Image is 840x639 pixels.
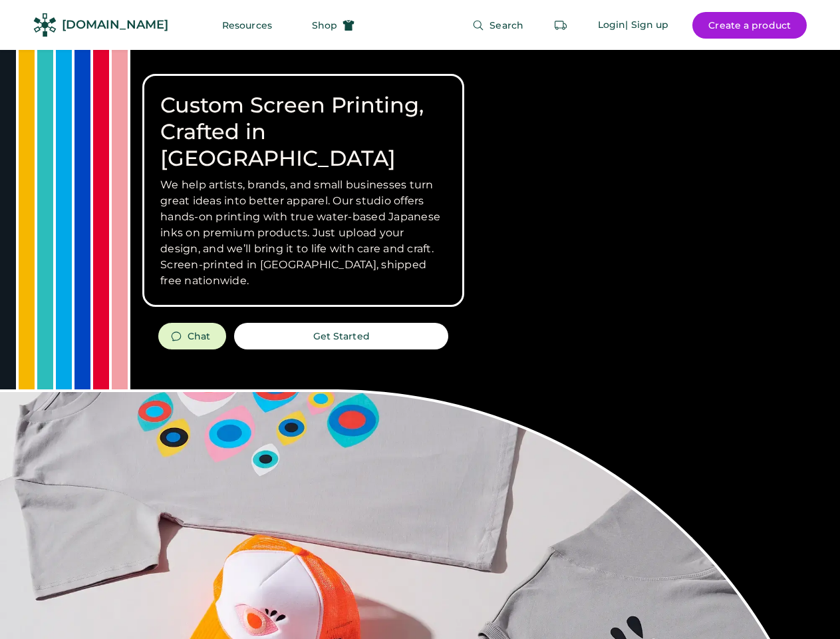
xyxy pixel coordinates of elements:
[598,19,626,32] div: Login
[692,12,807,39] button: Create a product
[312,21,337,30] span: Shop
[547,12,574,39] button: Retrieve an order
[158,323,226,349] button: Chat
[456,12,539,39] button: Search
[296,12,370,39] button: Shop
[62,17,168,33] div: [DOMAIN_NAME]
[206,12,288,39] button: Resources
[490,21,523,30] span: Search
[33,13,57,37] img: Rendered Logo - Screens
[160,92,446,172] h1: Custom Screen Printing, Crafted in [GEOGRAPHIC_DATA]
[625,19,668,32] div: | Sign up
[234,323,448,349] button: Get Started
[160,177,446,289] h3: We help artists, brands, and small businesses turn great ideas into better apparel. Our studio of...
